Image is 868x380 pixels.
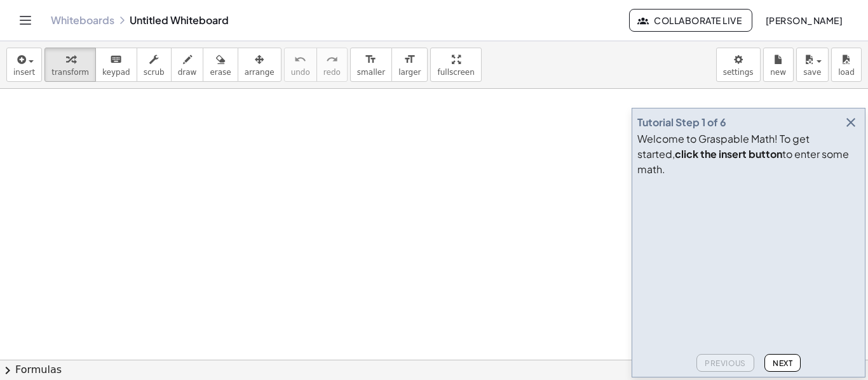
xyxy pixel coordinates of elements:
[144,68,165,77] span: scrub
[391,48,428,82] button: format_sizelarger
[357,68,385,77] span: smaller
[803,68,821,77] span: save
[102,68,130,77] span: keypad
[51,68,89,77] span: transform
[284,48,317,82] button: undoundo
[637,115,726,130] div: Tutorial Step 1 of 6
[765,15,843,26] span: [PERSON_NAME]
[755,9,853,32] button: [PERSON_NAME]
[110,52,122,67] i: keyboard
[203,48,238,82] button: erase
[15,10,36,30] button: Toggle navigation
[723,68,754,77] span: settings
[629,9,752,32] button: Collaborate Live
[365,52,377,67] i: format_size
[210,68,231,77] span: erase
[640,15,742,26] span: Collaborate Live
[770,68,786,77] span: new
[294,52,306,67] i: undo
[95,48,137,82] button: keyboardkeypad
[675,147,782,161] b: click the insert button
[437,68,474,77] span: fullscreen
[430,48,481,82] button: fullscreen
[137,48,172,82] button: scrub
[238,48,281,82] button: arrange
[764,354,801,372] button: Next
[350,48,392,82] button: format_sizesmaller
[796,48,829,82] button: save
[716,48,761,82] button: settings
[403,52,416,67] i: format_size
[773,358,792,368] span: Next
[171,48,204,82] button: draw
[316,48,348,82] button: redoredo
[245,68,275,77] span: arrange
[323,68,341,77] span: redo
[44,48,96,82] button: transform
[398,68,421,77] span: larger
[178,68,197,77] span: draw
[6,48,42,82] button: insert
[763,48,794,82] button: new
[831,48,862,82] button: load
[13,68,35,77] span: insert
[51,14,114,27] a: Whiteboards
[291,68,310,77] span: undo
[637,131,860,177] div: Welcome to Graspable Math! To get started, to enter some math.
[838,68,855,77] span: load
[326,52,338,67] i: redo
